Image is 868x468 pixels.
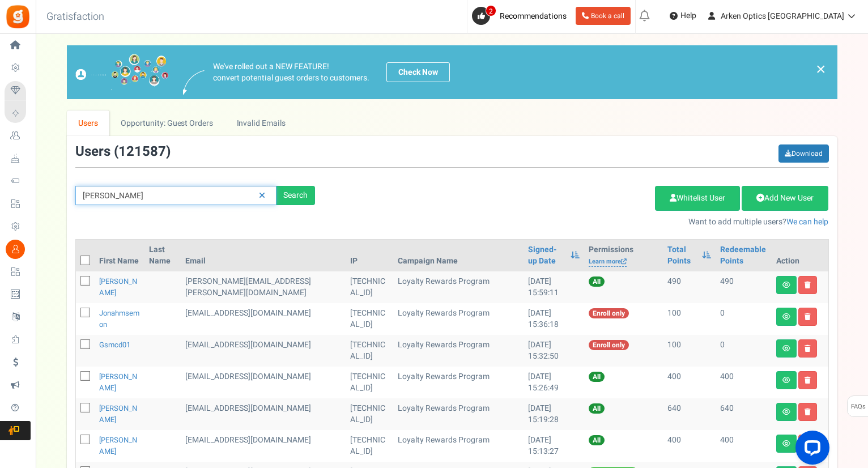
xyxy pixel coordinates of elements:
a: Check Now [386,62,450,82]
a: [PERSON_NAME] [99,435,137,457]
td: Loyalty Rewards Program [393,335,524,367]
td: 100 [663,303,716,335]
a: [PERSON_NAME] [99,371,137,393]
a: Download [778,144,829,163]
i: View details [782,409,790,415]
span: 121587 [118,142,166,161]
a: Users [67,110,110,136]
a: 2 Recommendations [472,7,571,25]
td: General [181,303,346,335]
td: 400 [716,367,771,398]
td: 640 [663,398,716,430]
td: [TECHNICAL_ID] [346,430,393,462]
span: Arken Optics [GEOGRAPHIC_DATA] [721,10,844,22]
td: Loyalty Rewards Program [393,271,524,303]
span: Recommendations [500,10,567,22]
th: Email [181,240,346,271]
span: All [589,435,605,445]
a: gsmcd01 [99,339,130,350]
th: Permissions [584,240,663,271]
td: 400 [663,367,716,398]
td: Loyalty Rewards Program [393,398,524,430]
a: Whitelist User [655,186,740,211]
th: IP [346,240,393,271]
td: General [181,335,346,367]
td: [DATE] 15:19:28 [524,398,584,430]
i: Delete user [805,282,811,288]
td: 0 [716,335,771,367]
td: [DATE] 15:59:11 [524,271,584,303]
a: jonahmsemon [99,308,139,330]
h3: Users ( ) [75,144,171,159]
td: [TECHNICAL_ID] [346,335,393,367]
a: Total Points [667,244,696,267]
i: View details [782,282,790,288]
i: Delete user [805,377,811,384]
i: View details [782,313,790,320]
td: [EMAIL_ADDRESS][DOMAIN_NAME] [181,430,346,462]
td: [PERSON_NAME][EMAIL_ADDRESS][PERSON_NAME][DOMAIN_NAME] [181,271,346,303]
a: Help [665,7,701,25]
td: [EMAIL_ADDRESS][DOMAIN_NAME] [181,398,346,430]
a: [PERSON_NAME] [99,403,137,425]
td: Loyalty Rewards Program [393,367,524,398]
a: Reset [253,186,271,206]
i: Delete user [805,313,811,320]
td: [TECHNICAL_ID] [346,367,393,398]
a: We can help [786,216,828,228]
td: 400 [663,430,716,462]
i: View details [782,345,790,352]
td: Loyalty Rewards Program [393,430,524,462]
a: Add New User [742,186,828,211]
a: × [816,62,826,76]
h3: Gratisfaction [34,6,117,28]
td: [DATE] 15:32:50 [524,335,584,367]
div: Search [276,186,315,205]
th: Action [772,240,828,271]
a: Learn more [589,257,627,267]
a: Redeemable Points [720,244,767,267]
td: 100 [663,335,716,367]
td: [TECHNICAL_ID] [346,271,393,303]
a: Book a call [576,7,631,25]
span: FAQs [850,396,866,418]
input: Search by email or name [75,186,276,205]
a: Invalid Emails [225,110,297,136]
img: images [75,54,169,91]
img: images [183,70,205,95]
td: [DATE] 15:13:27 [524,430,584,462]
span: Enroll only [589,308,629,318]
i: View details [782,440,790,447]
td: [TECHNICAL_ID] [346,398,393,430]
i: Delete user [805,409,811,415]
img: Gratisfaction [5,4,31,29]
td: 640 [716,398,771,430]
a: Signed-up Date [528,244,565,267]
i: Delete user [805,345,811,352]
th: Last Name [144,240,180,271]
td: 490 [663,271,716,303]
td: [DATE] 15:36:18 [524,303,584,335]
a: [PERSON_NAME] [99,276,137,298]
th: First Name [95,240,145,271]
td: 0 [716,303,771,335]
p: Want to add multiple users? [332,216,829,228]
td: 400 [716,430,771,462]
span: All [589,276,605,287]
i: View details [782,377,790,384]
td: 490 [716,271,771,303]
td: [DATE] 15:26:49 [524,367,584,398]
span: Enroll only [589,340,629,350]
a: Opportunity: Guest Orders [109,110,224,136]
td: Loyalty Rewards Program [393,303,524,335]
th: Campaign Name [393,240,524,271]
span: 2 [486,5,496,16]
span: All [589,403,605,414]
td: [TECHNICAL_ID] [346,303,393,335]
p: We've rolled out a NEW FEATURE! convert potential guest orders to customers. [213,61,369,84]
td: [EMAIL_ADDRESS][DOMAIN_NAME] [181,367,346,398]
span: All [589,372,605,382]
span: Help [678,10,696,22]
